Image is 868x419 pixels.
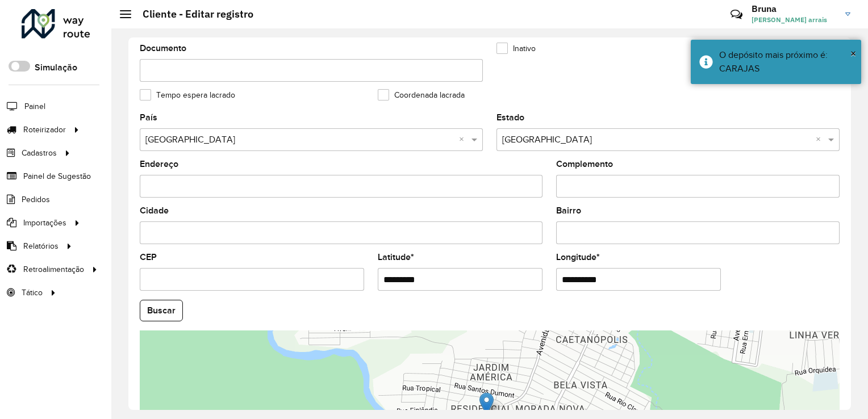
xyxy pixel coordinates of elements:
[24,100,45,112] span: Painel
[140,111,157,124] label: País
[459,133,469,146] span: Clear all
[752,15,837,25] span: [PERSON_NAME] arrais
[35,61,77,74] label: Simulação
[850,47,856,60] span: ×
[378,89,465,101] label: Coordenada lacrada
[752,3,837,14] h3: Bruna
[816,133,825,146] span: Clear all
[496,43,536,55] label: Inativo
[23,170,91,182] span: Painel de Sugestão
[140,41,186,55] label: Documento
[556,157,613,171] label: Complemento
[23,263,84,275] span: Retroalimentação
[22,147,57,159] span: Cadastros
[140,204,169,217] label: Cidade
[131,8,253,20] h2: Cliente - Editar registro
[140,157,178,171] label: Endereço
[22,287,43,299] span: Tático
[496,111,524,124] label: Estado
[378,250,414,264] label: Latitude
[850,45,856,62] button: Close
[479,392,494,416] img: Marker
[724,2,749,27] a: Contato Rápido
[556,250,600,264] label: Longitude
[23,124,66,136] span: Roteirizador
[556,204,581,217] label: Bairro
[140,250,157,264] label: CEP
[719,48,853,76] div: O depósito mais próximo é: CARAJAS
[140,89,235,101] label: Tempo espera lacrado
[22,194,50,206] span: Pedidos
[140,300,183,321] button: Buscar
[23,240,59,252] span: Relatórios
[23,217,66,229] span: Importações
